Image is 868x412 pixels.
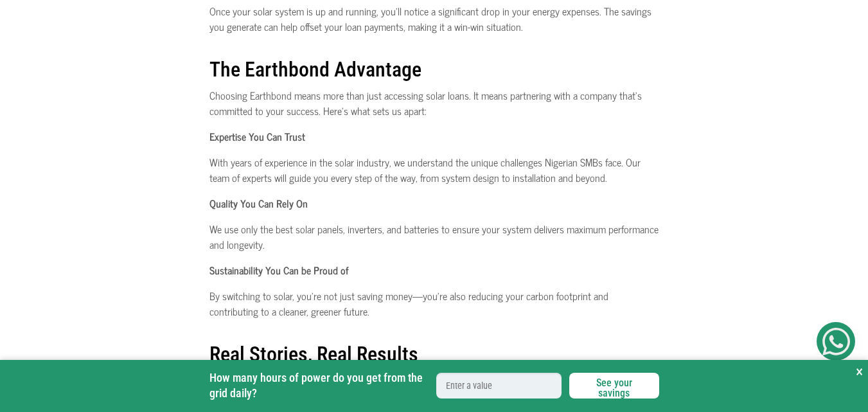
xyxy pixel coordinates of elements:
b: Expertise You Can Trust [209,128,305,145]
button: Close Sticky CTA [856,360,863,383]
p: Once your solar system is up and running, you’ll notice a significant drop in your energy expense... [209,3,659,34]
p: By switching to solar, you’re not just saving money—you’re also reducing your carbon footprint an... [209,288,659,319]
h2: Real Stories, Real Results [209,329,659,366]
b: Quality You Can Rely On [209,195,308,211]
label: How many hours of power do you get from the grid daily? [209,370,429,401]
button: See your savings [569,373,659,399]
p: With years of experience in the solar industry, we understand the unique challenges Nigerian SMBs... [209,154,659,185]
input: Enter a value [436,373,562,399]
p: Choosing Earthbond means more than just accessing solar loans. It means partnering with a company... [209,87,659,118]
img: Get Started On Earthbond Via Whatsapp [822,328,850,355]
h2: The Earthbond Advantage [209,44,659,82]
p: We use only the best solar panels, inverters, and batteries to ensure your system delivers maximu... [209,221,659,252]
b: Sustainability You Can be Proud of [209,262,349,278]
